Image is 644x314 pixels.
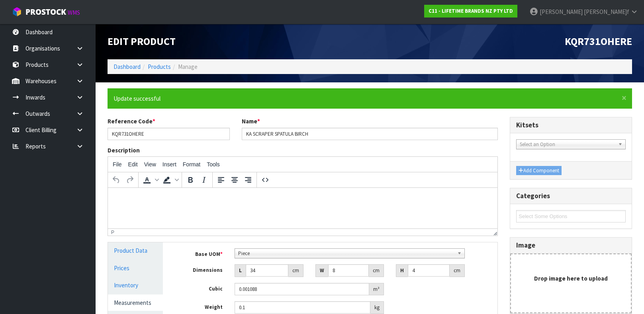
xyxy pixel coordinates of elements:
span: × [622,92,626,103]
label: Cubic [175,283,229,293]
span: View [144,161,156,168]
div: m³ [369,283,384,296]
button: Align right [241,173,255,187]
input: Reference Code [108,128,230,140]
div: Background color [160,173,180,187]
a: Measurements [108,294,163,311]
span: File [113,161,122,168]
span: Manage [178,63,198,70]
div: cm [450,264,465,277]
button: Add Component [516,166,562,176]
h3: Categories [516,192,626,200]
span: [PERSON_NAME] [540,8,583,16]
div: kg [370,301,384,314]
span: Piece [238,249,454,258]
button: Italic [197,173,211,187]
a: Products [148,63,171,70]
input: Width [328,264,369,277]
a: C11 - LIFETIME BRANDS NZ PTY LTD [424,5,517,18]
h3: Kitsets [516,121,626,129]
span: Format [183,161,200,168]
div: p [111,230,114,235]
span: [PERSON_NAME]f [584,8,629,16]
button: Align left [214,173,228,187]
a: Dashboard [114,63,141,70]
button: Bold [184,173,197,187]
span: Edit Product [108,35,176,48]
input: Weight [235,301,370,314]
div: cm [288,264,303,277]
strong: W [320,267,324,274]
button: Undo [110,173,123,187]
span: ProStock [25,7,66,17]
input: Name [242,128,498,140]
label: Description [108,146,140,154]
a: Product Data [108,242,163,259]
span: Tools [207,161,220,168]
span: Edit [128,161,138,168]
span: Update successful [114,95,161,102]
a: Prices [108,260,163,276]
strong: H [400,267,404,274]
div: Text color [140,173,160,187]
span: Insert [162,161,176,168]
label: Name [242,117,260,125]
input: Height [408,264,450,277]
div: Resize [491,229,498,236]
label: Dimensions [175,264,229,274]
div: cm [369,264,384,277]
label: Weight [175,301,229,311]
span: Select an Option [520,140,615,149]
strong: L [239,267,242,274]
label: Reference Code [108,117,155,125]
button: Source code [258,173,272,187]
strong: Drop image here to upload [534,275,608,282]
a: Inventory [108,277,163,293]
strong: C11 - LIFETIME BRANDS NZ PTY LTD [429,8,513,14]
label: Base UOM [175,248,229,258]
button: Redo [123,173,137,187]
button: Align center [228,173,241,187]
input: Length [246,264,288,277]
span: KQR731OHERE [565,35,632,48]
iframe: Rich Text Area. Press ALT-0 for help. [108,188,497,228]
img: cube-alt.png [12,7,22,17]
input: Cubic [235,283,369,295]
h3: Image [516,242,626,249]
small: WMS [68,9,80,16]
